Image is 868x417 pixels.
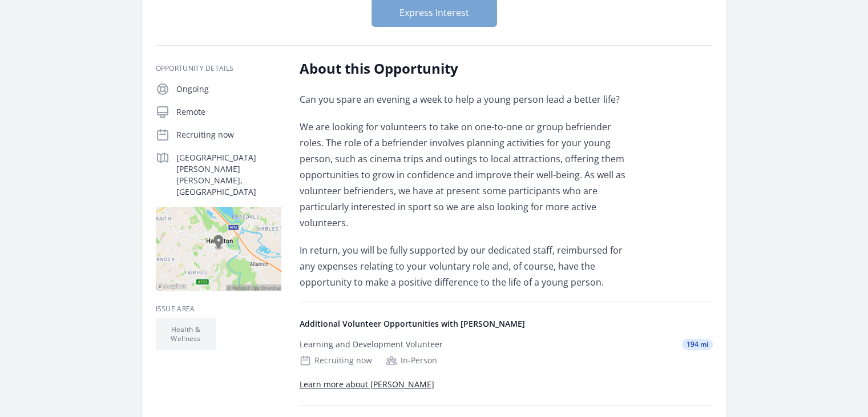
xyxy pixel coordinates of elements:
[156,64,281,73] h3: Opportunity Details
[156,207,281,291] img: Map
[300,339,443,350] div: Learning and Development Volunteer
[156,304,281,314] h3: Issue area
[300,318,713,330] h4: Additional Volunteer Opportunities with [PERSON_NAME]
[300,91,633,107] p: Can you spare an evening a week to help a young person lead a better life?
[156,318,216,350] li: Health & Wellness
[176,83,281,95] p: Ongoing
[300,379,434,390] a: Learn more about [PERSON_NAME]
[295,330,717,375] a: Learning and Development Volunteer 194 mi Recruiting now In-Person
[176,152,281,198] p: [GEOGRAPHIC_DATA][PERSON_NAME][PERSON_NAME], [GEOGRAPHIC_DATA]
[300,355,372,366] div: Recruiting now
[176,106,281,118] p: Remote
[300,119,633,231] p: We are looking for volunteers to take on one-to-one or group befriender roles. The role of a befr...
[682,339,713,350] span: 194 mi
[300,59,633,78] h2: About this Opportunity
[176,129,281,141] p: Recruiting now
[300,242,633,290] p: In return, you will be fully supported by our dedicated staff, reimbursed for any expenses relati...
[386,355,437,366] div: In-Person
